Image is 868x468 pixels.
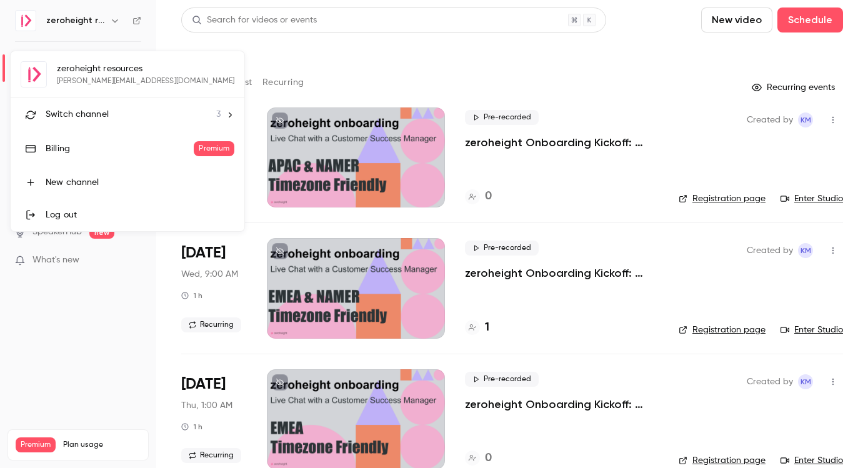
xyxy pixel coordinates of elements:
[46,209,234,221] div: Log out
[46,176,234,189] div: New channel
[46,108,109,121] span: Switch channel
[216,108,221,121] span: 3
[194,141,234,156] span: Premium
[46,142,194,155] div: Billing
